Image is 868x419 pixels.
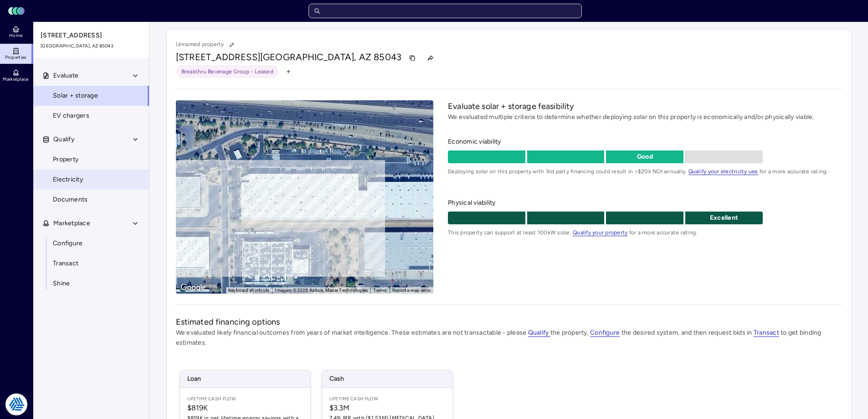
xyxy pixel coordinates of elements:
span: $819K [187,403,303,414]
span: Documents [53,195,87,205]
span: Evaluate [53,71,78,81]
button: Qualify [33,129,150,150]
a: Solar + storage [33,86,149,106]
span: Deploying solar on this property with 3rd party financing could result in >$20k NOI annually. for... [448,167,842,176]
a: Qualify [528,329,550,336]
button: Evaluate [33,66,150,86]
a: EV chargers [33,106,149,126]
span: [STREET_ADDRESS] [41,31,143,41]
span: This property can support at least 100kW solar. for a more accurate rating. [448,228,842,237]
span: Loan [180,370,310,388]
span: Imagery ©2025 Airbus, Maxar Technologies [275,288,368,293]
a: Configure [33,233,149,253]
span: Electricity [53,175,83,185]
p: Excellent [685,213,763,223]
span: Qualify [53,134,74,145]
a: Electricity [33,170,149,190]
span: EV chargers [53,111,89,121]
span: $3.3M [329,403,445,414]
span: Solar + storage [53,91,98,101]
span: Breakthru Beverage Group - Leased [181,67,273,76]
span: Qualify [528,329,550,337]
a: Open this area in Google Maps (opens a new window) [178,282,208,294]
a: Shine [33,274,149,294]
span: Configure [53,238,82,248]
span: Marketplace [3,77,28,82]
img: Tradition Energy [5,393,27,415]
span: Property [53,155,78,165]
a: Transact [33,253,149,274]
a: Transact [754,329,779,336]
span: Home [9,33,22,38]
span: Cash [322,370,452,388]
button: Breakthru Beverage Group - Leased [176,65,279,78]
a: Property [33,150,149,170]
span: Lifetime Cash Flow [187,395,303,403]
span: Transact [754,329,779,337]
span: [GEOGRAPHIC_DATA], AZ 85043 [260,52,401,62]
p: Unnamed property [176,39,238,51]
span: Configure [590,329,620,337]
a: Documents [33,190,149,210]
span: [STREET_ADDRESS] [176,52,260,62]
h2: Estimated financing options [176,316,842,328]
a: Report a map error [392,288,431,293]
span: Economic viability [448,137,842,147]
span: Physical viability [448,198,842,208]
a: Terms (opens in new tab) [373,288,386,293]
span: Transact [53,259,78,269]
button: Keyboard shortcuts [228,287,270,294]
p: Good [606,152,683,162]
span: Shine [53,279,70,289]
a: Qualify your electricity use [688,168,758,175]
a: Configure [590,329,620,336]
span: Marketplace [53,218,90,228]
span: [GEOGRAPHIC_DATA], AZ 85043 [41,42,143,50]
span: Properties [5,55,27,60]
img: Google [178,282,208,294]
h2: Evaluate solar + storage feasibility [448,100,842,112]
p: We evaluated likely financial outcomes from years of market intelligence. These estimates are not... [176,328,842,348]
p: We evaluated multiple criteria to determine whether deploying solar on this property is economica... [448,112,842,122]
button: Marketplace [33,213,150,233]
a: Qualify your property [573,229,627,236]
span: Lifetime Cash Flow [329,395,445,403]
